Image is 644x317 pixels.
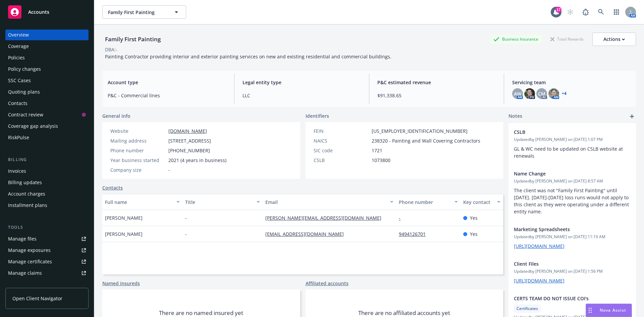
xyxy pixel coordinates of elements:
a: [DOMAIN_NAME] [168,128,207,134]
div: Business Insurance [490,35,542,43]
div: Name ChangeUpdatedby [PERSON_NAME] on [DATE] 8:57 AMThe client was not "Family First Painting" un... [508,165,636,220]
div: Manage BORs [8,279,40,290]
a: Overview [5,30,89,40]
a: Named insureds [102,280,140,287]
div: Invoices [8,166,26,176]
a: Report a Bug [579,5,592,19]
div: Total Rewards [547,35,587,43]
a: Invoices [5,166,89,176]
div: Overview [8,30,29,40]
button: Key contact [461,194,503,210]
a: Start snowing [563,5,577,19]
div: CSLBUpdatedby [PERSON_NAME] on [DATE] 1:07 PMGL & WC need to be updated on CSLB website at renewals [508,123,636,165]
div: Contacts [8,98,28,109]
span: Painting Contractor providing interior and exterior painting services on new and existing residen... [105,53,391,60]
div: RiskPulse [8,132,29,143]
img: photo [548,88,559,99]
div: Company size [110,166,166,173]
a: Contacts [5,98,89,109]
span: Updated by [PERSON_NAME] on [DATE] 1:56 PM [514,268,631,274]
span: General info [102,112,130,119]
div: Drag to move [586,304,594,317]
span: 238320 - Painting and Wall Covering Contractors [372,137,480,144]
a: Affiliated accounts [306,280,348,287]
div: Website [110,127,166,135]
a: Manage claims [5,268,89,278]
div: Key contact [463,199,493,206]
span: 1721 [372,147,382,154]
div: Year business started [110,157,166,164]
span: Servicing team [512,79,631,86]
span: 2021 (4 years in business) [168,157,226,164]
span: LLC [243,92,361,99]
a: Coverage gap analysis [5,121,89,131]
span: [US_EMPLOYER_IDENTIFICATION_NUMBER] [372,127,468,135]
div: Coverage gap analysis [8,121,58,131]
a: Quoting plans [5,87,89,97]
a: RiskPulse [5,132,89,143]
span: Updated by [PERSON_NAME] on [DATE] 8:57 AM [514,178,631,184]
div: Email [265,199,386,206]
a: Contract review [5,109,89,120]
span: [PERSON_NAME] [105,230,143,237]
span: P&C - Commercial lines [108,92,226,99]
button: Title [182,194,263,210]
a: Manage BORs [5,279,89,290]
a: Accounts [5,3,89,21]
span: Legal entity type [243,79,361,86]
a: Manage exposures [5,245,89,256]
div: Coverage [8,41,29,52]
span: Open Client Navigator [12,295,62,302]
span: Name Change [514,170,613,177]
a: Coverage [5,41,89,52]
div: NAICS [314,137,369,144]
div: Manage certificates [8,256,52,267]
button: Nova Assist [586,304,632,317]
span: GL & WC need to be updated on CSLB website at renewals [514,146,624,159]
div: Billing [5,156,89,163]
span: Certificates [517,306,538,312]
span: There are no named insured yet [159,309,243,317]
div: Full name [105,199,172,206]
div: Title [185,199,253,206]
div: Contract review [8,109,43,120]
span: Account type [108,79,226,86]
button: Email [263,194,396,210]
div: Client FilesUpdatedby [PERSON_NAME] on [DATE] 1:56 PM[URL][DOMAIN_NAME] [508,255,636,289]
span: Accounts [28,9,49,15]
a: add [628,112,636,120]
a: Switch app [610,5,623,19]
a: [URL][DOMAIN_NAME] [514,243,565,249]
a: +4 [562,92,567,96]
span: - [168,166,170,173]
div: Family First Painting [102,35,163,44]
span: Yes [470,214,478,221]
div: SSC Cases [8,75,31,86]
a: Manage certificates [5,256,89,267]
div: Actions [603,33,625,46]
span: - [185,214,187,221]
span: - [185,230,187,237]
div: 17 [555,7,561,13]
span: [PHONE_NUMBER] [168,147,210,154]
a: Account charges [5,189,89,199]
div: Policy changes [8,64,41,74]
div: FEIN [314,127,369,135]
span: [STREET_ADDRESS] [168,137,211,144]
span: There are no affiliated accounts yet [358,309,450,317]
span: P&C estimated revenue [377,79,496,86]
div: Phone number [110,147,166,154]
span: 1073800 [372,157,390,164]
span: Notes [508,112,522,120]
a: [URL][DOMAIN_NAME] [514,277,565,284]
div: Policies [8,52,25,63]
a: 9494126701 [399,231,431,237]
button: Phone number [396,194,460,210]
span: The client was not "Family First Painting" until [DATE]. [DATE]-[DATE] loss runs would not apply ... [514,187,630,215]
a: [EMAIL_ADDRESS][DOMAIN_NAME] [265,231,349,237]
a: Manage files [5,233,89,244]
span: [PERSON_NAME] [105,214,143,221]
span: Family First Painting [108,9,166,16]
div: Quoting plans [8,87,40,97]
